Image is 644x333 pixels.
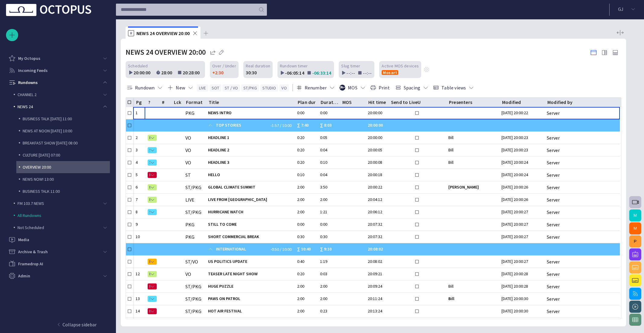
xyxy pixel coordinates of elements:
span: -0:50 / 10:00 [270,246,292,252]
span: STILL TO COME [208,221,292,227]
div: Presenters [446,98,499,107]
div: 8/15 20:00:27 [501,234,530,240]
p: All Rundowns [18,212,110,218]
div: Bill [448,283,497,289]
div: Hit time [368,99,386,105]
span: Slug timer [341,63,360,69]
div: 0:10 [297,172,315,178]
div: Hit time [365,98,388,107]
div: 0:04 [320,147,330,153]
div: INTERNATIONAL [208,243,268,255]
button: S [148,207,157,218]
p: BUSINESS TALK 11:00 [23,188,110,194]
div: Lck [171,98,183,107]
span: R [149,197,150,202]
div: 20:11:24 [368,296,386,302]
button: Mosart [382,70,398,75]
div: 8/15 20:00:23 [501,135,530,141]
div: Server [547,258,560,265]
div: 20:08:02 [368,259,386,264]
span: R [149,272,150,276]
div: NEWS AT NOON [DATE] 10:00 [16,125,110,137]
div: PAWS ON PATROL [208,293,292,305]
div: 8/15 20:00:30 [501,296,530,302]
div: 20:04:12 [368,197,386,202]
div: ST [185,172,191,178]
div: 8/15 20:00:27 [501,259,530,264]
span: S [149,148,150,153]
div: 3:50 [320,184,330,190]
button: New [166,82,194,93]
button: Spacing [394,82,430,93]
span: NEWS INTRO [208,110,292,116]
div: 2:00 [297,197,315,202]
span: HEADLINE 3 [208,160,292,165]
div: 0:03 [320,271,330,277]
span: SHORT COMMERCIAL BREAK [208,234,292,240]
h2: NEWS 24 OVERVIEW 20:00 [126,48,206,57]
div: 8/15 20:00:26 [501,184,530,190]
div: 20:00:00 [368,110,386,116]
div: VO [185,134,191,141]
p: Archive & Trash [18,249,48,255]
div: 20:00:08 [368,160,386,165]
div: Send to LiveU [388,98,446,107]
div: 1:21 [320,209,330,215]
p: CULTURE [DATE] 07:00 [23,152,110,158]
div: 8/15 20:00:24 [501,172,530,178]
p: CHANNEL 2 [18,92,104,98]
div: ST/PKG [185,209,201,215]
div: 0:30 [320,234,330,240]
div: 12 [136,271,143,277]
div: 0:20 [297,271,315,277]
span: HURRICANE WATCH [208,209,292,215]
div: ∑ 9:10 [320,245,334,254]
div: 7 [136,197,143,202]
div: 5 [136,172,143,178]
button: S [148,293,157,304]
div: LIVE [185,196,194,203]
div: PKG [185,221,194,228]
span: LIVE FROM [GEOGRAPHIC_DATA] [208,197,292,202]
div: Server [547,221,560,228]
span: Over / Under [212,63,236,69]
div: 30:30 [246,69,257,76]
p: BUSINESS TALK [DATE] 11:00 [23,116,110,122]
div: Server [547,283,560,290]
button: M [148,256,157,267]
div: 20:08:02 [368,245,386,254]
p: Collapse sidebar [61,321,100,328]
div: Bill [448,135,497,141]
div: Server [547,110,560,116]
div: 0:23 [320,308,330,314]
div: 8/15 20:00:28 [501,271,530,277]
span: HEADLINE 1 [208,135,292,141]
div: Server [547,308,560,315]
span: Rundown timer [280,63,308,69]
div: 20:06:12 [368,209,386,215]
div: Bill [448,160,497,165]
div: 2:00 [297,308,315,314]
p: Media [18,237,29,243]
span: TEASER LATE NIGHT SHOW [208,271,292,277]
div: LIVE FROM TOKYO [208,194,292,206]
button: STUDIO [260,84,278,92]
button: Renumber [295,82,336,93]
div: 0:20 [297,160,315,165]
div: Title [206,98,295,107]
div: Send to LiveU [391,99,421,105]
div: 20:00:05 [368,147,386,153]
div: 2:00 [297,296,315,302]
span: N [149,284,150,289]
div: 0:40 [297,259,315,264]
p: OVERVIEW 20:00 [23,164,110,170]
div: NEWS INTRO [208,107,292,119]
div: 2:00 [320,296,330,302]
button: Print [369,82,392,93]
button: SOT [210,84,222,92]
div: HELLO [208,169,292,181]
div: Alex [448,184,479,190]
div: HUGE PUZZLE [208,280,292,293]
img: Octopus News Room [6,4,91,16]
span: TOP STORIES [216,121,268,130]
